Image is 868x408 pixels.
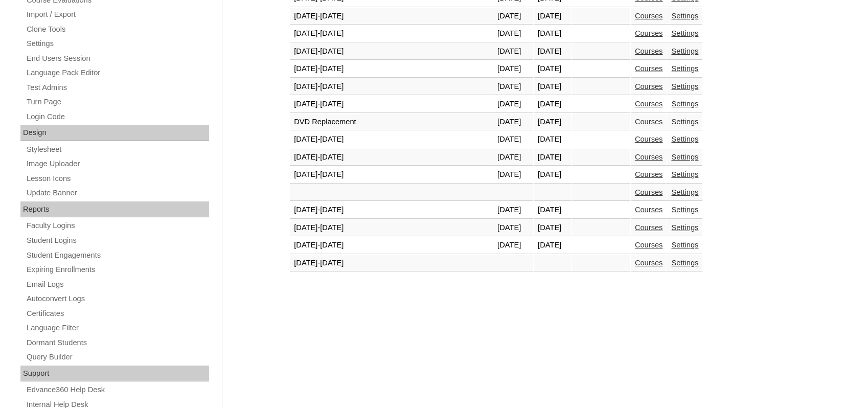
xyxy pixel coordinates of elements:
[671,29,698,37] a: Settings
[493,131,533,148] td: [DATE]
[493,166,533,184] td: [DATE]
[635,135,663,143] a: Courses
[493,78,533,96] td: [DATE]
[493,237,533,254] td: [DATE]
[290,201,493,219] td: [DATE]-[DATE]
[290,43,493,60] td: [DATE]-[DATE]
[635,47,663,55] a: Courses
[290,166,493,184] td: [DATE]-[DATE]
[290,131,493,148] td: [DATE]-[DATE]
[635,118,663,126] a: Courses
[534,8,571,25] td: [DATE]
[671,64,698,73] a: Settings
[26,336,209,349] a: Dormant Students
[20,366,209,382] div: Support
[671,259,698,267] a: Settings
[290,96,493,113] td: [DATE]-[DATE]
[671,206,698,214] a: Settings
[493,114,533,131] td: [DATE]
[26,96,209,108] a: Turn Page
[290,149,493,166] td: [DATE]-[DATE]
[26,351,209,364] a: Query Builder
[534,149,571,166] td: [DATE]
[290,114,493,131] td: DVD Replacement
[534,25,571,42] td: [DATE]
[493,96,533,113] td: [DATE]
[635,100,663,108] a: Courses
[26,81,209,94] a: Test Admins
[534,60,571,78] td: [DATE]
[493,149,533,166] td: [DATE]
[26,172,209,185] a: Lesson Icons
[534,219,571,237] td: [DATE]
[671,100,698,108] a: Settings
[493,201,533,219] td: [DATE]
[534,114,571,131] td: [DATE]
[635,259,663,267] a: Courses
[26,292,209,305] a: Autoconvert Logs
[635,12,663,20] a: Courses
[671,223,698,232] a: Settings
[635,170,663,178] a: Courses
[290,60,493,78] td: [DATE]-[DATE]
[290,219,493,237] td: [DATE]-[DATE]
[26,234,209,247] a: Student Logins
[26,322,209,334] a: Language Filter
[635,29,663,37] a: Courses
[26,37,209,50] a: Settings
[26,157,209,170] a: Image Uploader
[635,82,663,90] a: Courses
[671,118,698,126] a: Settings
[635,153,663,161] a: Courses
[26,307,209,320] a: Certificates
[26,219,209,232] a: Faculty Logins
[534,131,571,148] td: [DATE]
[671,135,698,143] a: Settings
[671,12,698,20] a: Settings
[290,255,493,272] td: [DATE]-[DATE]
[534,166,571,184] td: [DATE]
[26,66,209,79] a: Language Pack Editor
[26,110,209,123] a: Login Code
[534,43,571,60] td: [DATE]
[635,64,663,73] a: Courses
[20,125,209,141] div: Design
[26,143,209,156] a: Stylesheet
[26,23,209,36] a: Clone Tools
[635,206,663,214] a: Courses
[671,153,698,161] a: Settings
[26,263,209,276] a: Expiring Enrollments
[493,60,533,78] td: [DATE]
[635,241,663,249] a: Courses
[534,201,571,219] td: [DATE]
[20,201,209,218] div: Reports
[635,223,663,232] a: Courses
[290,8,493,25] td: [DATE]-[DATE]
[26,249,209,262] a: Student Engagements
[26,187,209,199] a: Update Banner
[290,25,493,42] td: [DATE]-[DATE]
[290,237,493,254] td: [DATE]-[DATE]
[534,96,571,113] td: [DATE]
[493,25,533,42] td: [DATE]
[534,237,571,254] td: [DATE]
[493,43,533,60] td: [DATE]
[493,8,533,25] td: [DATE]
[671,188,698,196] a: Settings
[671,241,698,249] a: Settings
[26,8,209,21] a: Import / Export
[493,219,533,237] td: [DATE]
[26,52,209,65] a: End Users Session
[26,278,209,291] a: Email Logs
[290,78,493,96] td: [DATE]-[DATE]
[671,82,698,90] a: Settings
[671,170,698,178] a: Settings
[26,383,209,396] a: Edvance360 Help Desk
[635,188,663,196] a: Courses
[534,78,571,96] td: [DATE]
[671,47,698,55] a: Settings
